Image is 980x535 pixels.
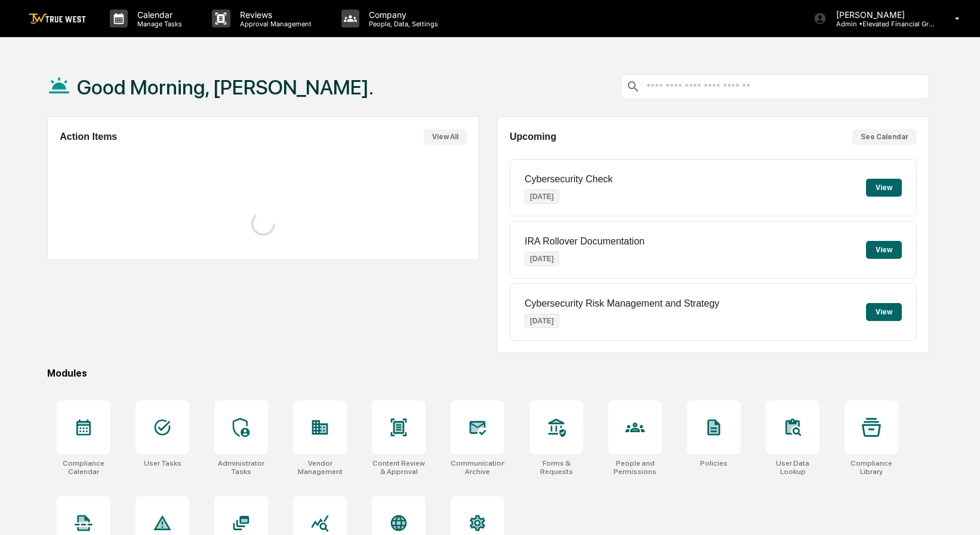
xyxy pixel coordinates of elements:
[525,252,559,266] p: [DATE]
[529,459,583,476] div: Forms & Requests
[77,75,374,99] h1: Good Morning, [PERSON_NAME].
[144,459,181,467] div: User Tasks
[525,174,613,185] p: Cybersecurity Check
[128,20,188,28] p: Manage Tasks
[866,241,902,259] button: View
[214,459,268,476] div: Administrator Tasks
[451,459,504,476] div: Communications Archive
[852,129,917,145] button: See Calendar
[510,132,556,142] h2: Upcoming
[359,20,444,28] p: People, Data, Settings
[866,179,902,197] button: View
[29,13,86,25] img: logo
[866,303,902,321] button: View
[359,10,444,20] p: Company
[525,189,559,204] p: [DATE]
[827,20,938,28] p: Admin • Elevated Financial Group
[525,236,645,247] p: IRA Rollover Documentation
[424,129,467,145] button: View All
[128,10,188,20] p: Calendar
[766,459,819,476] div: User Data Lookup
[293,459,347,476] div: Vendor Management
[57,459,110,476] div: Compliance Calendar
[230,10,318,20] p: Reviews
[60,132,117,142] h2: Action Items
[372,459,426,476] div: Content Review & Approval
[827,10,938,20] p: [PERSON_NAME]
[608,459,662,476] div: People and Permissions
[700,459,728,467] div: Policies
[230,20,318,28] p: Approval Management
[525,298,719,309] p: Cybersecurity Risk Management and Strategy
[845,459,898,476] div: Compliance Library
[525,314,559,328] p: [DATE]
[47,368,929,379] div: Modules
